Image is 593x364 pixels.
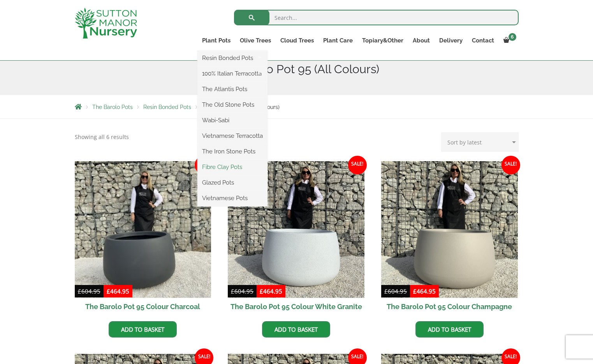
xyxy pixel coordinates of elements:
[501,156,520,174] span: Sale!
[276,35,318,46] a: Cloud Trees
[197,192,267,204] a: Vietnamese Pots
[197,83,267,95] a: The Atlantis Pots
[413,287,436,295] bdi: 464.95
[107,287,129,295] bdi: 464.95
[384,287,407,295] bdi: 604.95
[75,62,519,76] h1: The Barolo Pot 95 (All Colours)
[262,321,330,338] a: Add to basket: “The Barolo Pot 95 Colour White Granite”
[509,33,516,41] span: 6
[75,104,519,110] nav: Breadcrumbs
[75,298,211,315] h2: The Barolo Pot 95 Colour Charcoal
[197,130,267,142] a: Vietnamese Terracotta
[381,161,518,298] img: The Barolo Pot 95 Colour Champagne
[197,52,267,64] a: Resin Bonded Pots
[78,287,100,295] bdi: 604.95
[413,287,417,295] span: £
[143,104,191,110] a: Resin Bonded Pots
[231,287,253,295] bdi: 604.95
[231,287,234,295] span: £
[228,161,364,315] a: Sale! The Barolo Pot 95 Colour White Granite
[197,146,267,157] a: The Iron Stone Pots
[441,132,519,152] select: Shop order
[415,321,484,338] a: Add to basket: “The Barolo Pot 95 Colour Champagne”
[92,104,133,110] a: The Barolo Pots
[197,99,267,111] a: The Old Stone Pots
[75,161,211,315] a: Sale! The Barolo Pot 95 Colour Charcoal
[197,35,235,46] a: Plant Pots
[234,10,519,25] input: Search...
[195,156,213,174] span: Sale!
[384,287,388,295] span: £
[109,321,177,338] a: Add to basket: “The Barolo Pot 95 Colour Charcoal”
[381,161,518,315] a: Sale! The Barolo Pot 95 Colour Champagne
[318,35,357,46] a: Plant Care
[107,287,110,295] span: £
[75,8,137,39] img: logo
[228,298,364,315] h2: The Barolo Pot 95 Colour White Granite
[357,35,408,46] a: Topiary&Other
[499,35,519,46] a: 6
[260,287,282,295] bdi: 464.95
[435,35,467,46] a: Delivery
[75,161,211,298] img: The Barolo Pot 95 Colour Charcoal
[197,177,267,188] a: Glazed Pots
[197,114,267,126] a: Wabi-Sabi
[197,161,267,173] a: Fibre Clay Pots
[235,35,276,46] a: Olive Trees
[228,161,364,298] img: The Barolo Pot 95 Colour White Granite
[408,35,435,46] a: About
[197,68,267,79] a: 100% Italian Terracotta
[75,132,129,142] p: Showing all 6 results
[78,287,81,295] span: £
[348,156,367,174] span: Sale!
[381,298,518,315] h2: The Barolo Pot 95 Colour Champagne
[260,287,263,295] span: £
[467,35,499,46] a: Contact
